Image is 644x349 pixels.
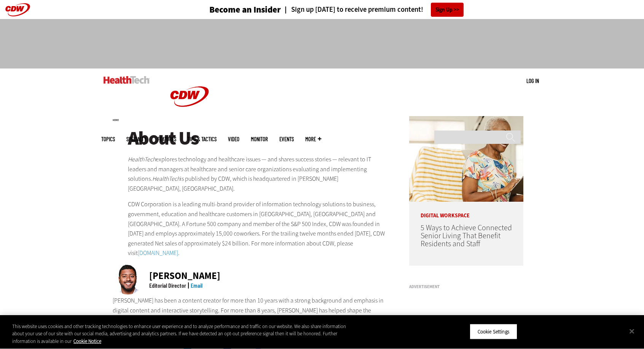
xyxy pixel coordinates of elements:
img: Home [104,76,150,84]
img: Ricky Ribeiro [113,264,143,295]
span: Specialty [126,136,146,142]
a: 5 Ways to Achieve Connected Senior Living That Benefit Residents and Staff [421,223,512,249]
a: Features [158,136,176,142]
a: Tips & Tactics [188,136,217,142]
button: Close [623,323,640,339]
a: CDW [161,119,218,127]
span: Topics [101,136,115,142]
p: [PERSON_NAME] has been a content creator for more than 10 years with a strong background and emph... [113,296,389,344]
a: Become an Insider [181,5,281,14]
div: User menu [526,77,539,85]
img: Networking Solutions for Senior Living [409,116,523,202]
em: HealthTech [152,175,180,183]
div: This website uses cookies and other tracking technologies to enhance user experience and to analy... [12,323,354,345]
a: [DOMAIN_NAME] [138,249,178,257]
img: Home [161,69,218,125]
p: CDW Corporation is a leading multi-brand provider of information technology solutions to business... [128,199,389,258]
span: More [305,136,321,142]
p: Digital Workspace [409,202,523,218]
div: Editorial Director [149,282,186,288]
a: Log in [526,77,539,84]
p: explores technology and healthcare issues — and shares success stories — relevant to IT leaders a... [128,155,389,193]
a: Sign up [DATE] to receive premium content! [281,6,423,13]
a: Events [279,136,294,142]
a: Video [228,136,239,142]
div: [PERSON_NAME] [149,271,220,280]
em: HealthTech [128,155,156,163]
a: More information about your privacy [73,338,101,344]
a: Sign Up [431,3,464,17]
h3: Advertisement [409,285,523,289]
a: Email [191,282,202,289]
button: Cookie Settings [470,324,517,339]
a: MonITor [251,136,268,142]
iframe: advertisement [183,27,461,61]
h3: Become an Insider [209,5,281,14]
